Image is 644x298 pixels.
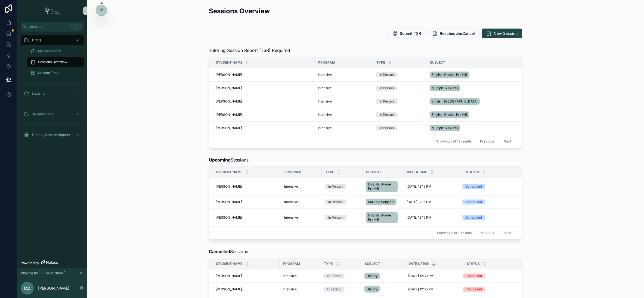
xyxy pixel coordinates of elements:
span: English, Grades PreK-5 [432,113,467,117]
span: Tutoring Session Reports [32,133,70,137]
button: Jump to...K [21,22,84,32]
button: Next [500,137,515,145]
span: Viewing as [PERSON_NAME] [21,271,65,275]
span: [DATE] 12:30 PM [408,274,434,278]
span: Students [32,91,45,96]
span: CD [24,285,30,291]
span: Student Name [216,170,242,174]
span: Jump to... [29,24,68,29]
span: Program [284,170,301,174]
span: Organizations [32,112,53,116]
span: K [77,24,81,29]
span: Subject [430,60,445,65]
span: [DATE] 12:15 PM [522,126,546,130]
span: Type [324,262,333,266]
span: [PERSON_NAME] [216,73,242,77]
p: [PERSON_NAME] [38,285,69,291]
span: Student Table [38,71,59,75]
span: [PERSON_NAME] [216,215,242,220]
span: History [367,287,378,291]
span: Showing 3 of 3 results [437,231,472,235]
div: Cancelled [467,287,482,292]
div: In Person [328,184,343,189]
span: Student Name [216,262,242,266]
span: Reschedule/Cancel [440,31,475,36]
span: Intensive [284,184,298,189]
a: Sessions Overview [27,57,84,67]
span: English, Grades PreK-5 [368,213,396,222]
span: Intensive [283,287,297,291]
span: [DATE] 12:15 PM [522,73,546,77]
span: English, Grades PreK-5 [368,182,396,191]
div: In Person [379,99,394,104]
a: Tutoring Session Reports [21,130,84,140]
div: In Person [327,274,341,278]
span: Intensive [283,274,297,278]
span: [PERSON_NAME] [216,184,242,189]
a: Organizations [21,109,84,119]
img: App logo [43,7,62,15]
a: Tutors [21,35,84,45]
span: English, [GEOGRAPHIC_DATA] [432,99,478,104]
span: Intensive [318,86,332,90]
div: In Person [379,112,394,117]
div: Scheduled [466,215,482,220]
span: Type [325,170,334,174]
span: [PERSON_NAME] [216,86,242,90]
span: Sessions [209,248,248,255]
button: Submit TSR [388,29,426,38]
span: [DATE] 12:15 PM [407,215,431,220]
button: Reschedule/Cancel [428,29,480,38]
span: [PERSON_NAME] [216,113,242,117]
div: Scheduled [466,184,482,189]
span: Intensive [318,99,332,104]
a: My Dashboard [27,46,84,56]
span: Sessions Overview [38,60,67,64]
div: In Person [379,126,394,131]
h2: Sessions Overview [209,7,270,15]
a: Students [21,89,84,98]
span: Intensive [284,215,298,220]
span: Program [318,60,335,65]
span: Sessions [209,157,249,163]
span: [DATE] 12:15 PM [407,200,431,204]
span: Student Name [216,60,242,65]
span: [DATE] 12:15 PM [522,113,546,117]
a: Powered by [17,258,87,268]
span: [PERSON_NAME] [216,287,242,291]
span: Showing 5 of 12 results [436,139,472,144]
div: In Person [379,72,394,77]
span: Powered by [21,261,39,265]
div: In Person [379,86,394,91]
div: Cancelled [467,274,482,278]
span: English, Grades PreK-5 [432,73,467,77]
div: In Person [327,287,341,292]
button: New Session [482,29,522,38]
span: Intensive [318,126,332,130]
div: In Person [328,215,343,220]
div: scrollable content [17,32,87,147]
span: Type [376,60,385,65]
strong: Upcoming [209,157,231,163]
span: New Session [494,31,518,36]
span: [PERSON_NAME] [216,274,242,278]
span: Multiple Subjects [432,86,458,90]
span: History [367,274,378,278]
button: Previous [476,137,498,145]
a: Student Table [27,68,84,78]
span: [PERSON_NAME] [216,126,242,130]
span: Intensive [284,200,298,204]
span: [DATE] 12:15 PM [522,99,546,104]
div: In Person [328,200,343,204]
span: Tutoring Session Report (TSR) Required [209,47,290,54]
span: [PERSON_NAME] [216,200,242,204]
span: Subject [365,262,380,266]
span: Submit TSR [400,31,421,36]
span: My Dashboard [38,49,61,53]
span: [PERSON_NAME] [216,99,242,104]
div: Scheduled [466,200,482,204]
span: Status [467,262,480,266]
span: Subject [366,170,381,174]
span: Intensive [318,113,332,117]
span: [DATE] 12:30 PM [408,287,434,291]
